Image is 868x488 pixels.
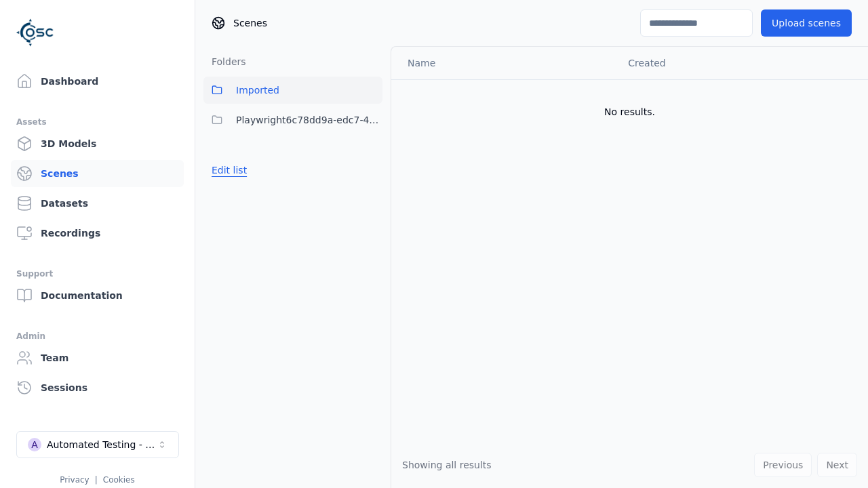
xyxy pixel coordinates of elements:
[11,344,184,371] a: Team
[16,431,179,458] button: Select a workspace
[11,130,184,157] a: 3D Models
[47,438,157,451] div: Automated Testing - Playwright
[28,438,41,451] div: A
[233,16,267,30] span: Scenes
[617,47,846,79] th: Created
[761,9,852,37] button: Upload scenes
[11,220,184,247] a: Recordings
[103,475,135,485] a: Cookies
[16,14,54,52] img: Logo
[203,106,382,134] button: Playwright6c78dd9a-edc7-4b9a-9ed9-ae0616b10214
[391,47,617,79] th: Name
[16,266,178,282] div: Support
[95,475,98,485] span: |
[236,82,279,98] span: Imported
[391,79,868,144] td: No results.
[11,282,184,309] a: Documentation
[16,114,178,130] div: Assets
[16,328,178,344] div: Admin
[60,475,89,485] a: Privacy
[402,460,492,470] span: Showing all results
[11,160,184,187] a: Scenes
[11,190,184,217] a: Datasets
[236,112,382,128] span: Playwright6c78dd9a-edc7-4b9a-9ed9-ae0616b10214
[11,68,184,95] a: Dashboard
[11,374,184,401] a: Sessions
[203,158,255,182] button: Edit list
[203,77,382,104] button: Imported
[203,55,246,68] h3: Folders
